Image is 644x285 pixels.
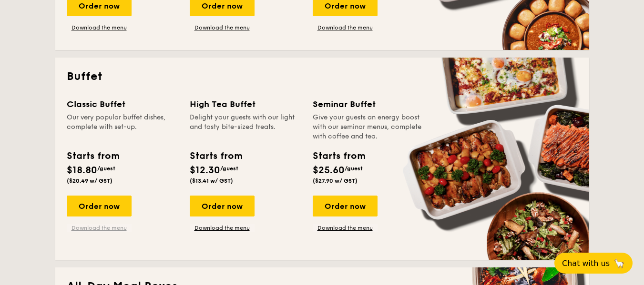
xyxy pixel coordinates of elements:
[67,69,578,84] h2: Buffet
[67,149,119,163] div: Starts from
[345,165,363,172] span: /guest
[67,165,97,176] span: $18.80
[190,165,220,176] span: $12.30
[313,24,378,31] a: Download the menu
[190,113,301,141] div: Delight your guests with our light and tasty bite-sized treats.
[67,98,178,111] div: Classic Buffet
[190,98,301,111] div: High Tea Buffet
[313,149,365,163] div: Starts from
[190,177,233,184] span: ($13.41 w/ GST)
[313,98,424,111] div: Seminar Buffet
[67,224,132,232] a: Download the menu
[313,196,378,216] div: Order now
[190,149,242,163] div: Starts from
[313,165,345,176] span: $25.60
[562,259,610,268] span: Chat with us
[190,224,255,232] a: Download the menu
[97,165,115,172] span: /guest
[613,258,625,269] span: 🦙
[67,113,178,141] div: Our very popular buffet dishes, complete with set-up.
[190,196,255,216] div: Order now
[67,177,112,184] span: ($20.49 w/ GST)
[67,24,132,31] a: Download the menu
[67,196,132,216] div: Order now
[313,224,378,232] a: Download the menu
[220,165,238,172] span: /guest
[190,24,255,31] a: Download the menu
[554,253,633,274] button: Chat with us🦙
[313,177,358,184] span: ($27.90 w/ GST)
[313,113,424,141] div: Give your guests an energy boost with our seminar menus, complete with coffee and tea.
